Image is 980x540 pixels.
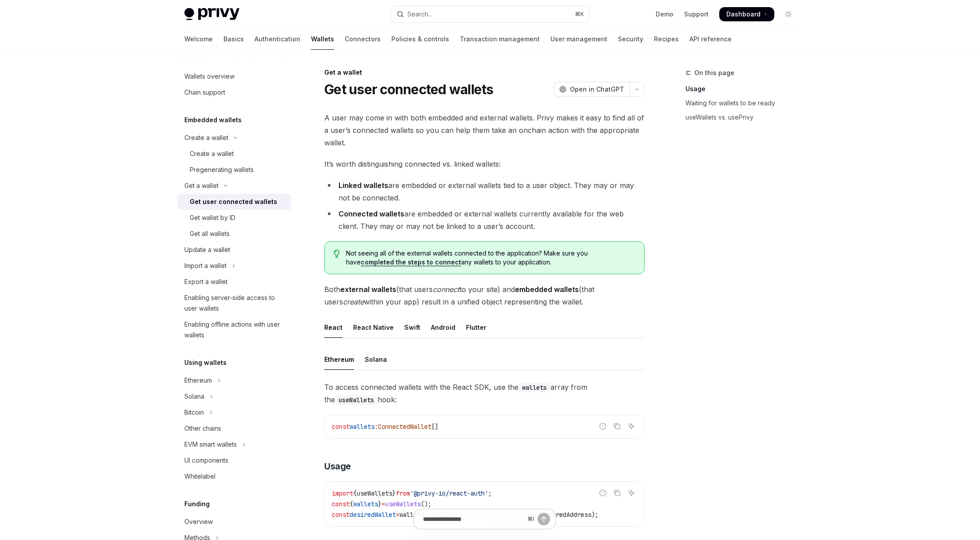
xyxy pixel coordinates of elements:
span: = [382,500,385,508]
div: Get wallet by ID [190,212,235,223]
a: Export a wallet [177,274,291,290]
a: Dashboard [719,7,774,21]
div: Ethereum [324,349,354,370]
button: Ask AI [625,420,637,432]
div: Solana [365,349,387,370]
span: [] [431,423,438,431]
li: are embedded or external wallets currently available for the web client. They may or may not be l... [324,208,645,232]
button: Send message [538,513,550,525]
button: Ask AI [625,487,637,499]
div: Enabling server-side access to user wallets [184,292,286,314]
span: const [332,423,350,431]
button: Copy the contents from the code block [611,420,623,432]
button: Open in ChatGPT [554,82,629,97]
div: Solana [184,391,204,402]
span: ConnectedWallet [378,423,431,431]
svg: Tip [334,250,340,258]
span: Dashboard [726,10,761,19]
strong: Connected wallets [339,209,404,218]
div: Get a wallet [324,68,645,77]
a: Usage [685,82,803,96]
h1: Get user connected wallets [324,81,494,97]
span: useWallets [385,500,421,508]
span: (); [421,500,431,508]
h5: Using wallets [184,357,227,368]
div: Bitcoin [184,407,204,418]
code: useWallets [335,395,378,405]
span: : [374,423,378,431]
span: { [350,500,353,508]
button: Report incorrect code [597,420,609,432]
div: Create a wallet [184,132,228,143]
span: ⌘ K [575,11,584,18]
div: Get all wallets [190,228,230,239]
strong: external wallets [340,285,396,294]
strong: embedded wallets [515,285,579,294]
input: Ask a question... [423,509,524,529]
span: import [332,489,353,497]
span: A user may come in with both embedded and external wallets. Privy makes it easy to find all of a ... [324,112,645,149]
span: } [392,489,396,497]
a: Wallets [311,28,334,50]
a: Other chains [177,420,291,436]
img: light logo [184,8,239,20]
div: Ethereum [184,375,212,386]
a: Recipes [654,28,679,50]
button: Open search [390,6,590,22]
span: '@privy-io/react-auth' [410,489,488,497]
div: React Native [353,317,394,338]
button: Toggle Ethereum section [177,372,291,388]
div: Search... [407,9,432,20]
span: To access connected wallets with the React SDK, use the array from the hook: [324,381,645,406]
a: UI components [177,452,291,468]
div: Get user connected wallets [190,196,277,207]
div: Flutter [466,317,486,338]
button: Toggle Import a wallet section [177,258,291,274]
div: Export a wallet [184,276,227,287]
a: API reference [689,28,732,50]
div: Overview [184,516,213,527]
span: { [353,489,357,497]
a: completed the steps to connect [361,258,461,266]
code: wallets [518,383,550,392]
button: Toggle Bitcoin section [177,404,291,420]
span: from [396,489,410,497]
span: It’s worth distinguishing connected vs. linked wallets: [324,158,645,170]
span: Not seeing all of the external wallets connected to the application? Make sure you have any walle... [346,249,635,267]
div: Wallets overview [184,71,235,82]
div: Swift [404,317,420,338]
a: useWallets vs. usePrivy [685,110,803,124]
div: Import a wallet [184,260,227,271]
a: Connectors [345,28,381,50]
a: User management [550,28,607,50]
a: Get user connected wallets [177,194,291,210]
button: Toggle dark mode [781,7,796,21]
a: Authentication [255,28,300,50]
a: Support [684,10,709,19]
div: Other chains [184,423,221,434]
div: Pregenerating wallets [190,164,254,175]
a: Whitelabel [177,468,291,484]
span: wallets [353,500,378,508]
span: Usage [324,460,351,472]
div: Enabling offline actions with user wallets [184,319,286,340]
div: Get a wallet [184,180,219,191]
a: Chain support [177,84,291,100]
span: } [378,500,382,508]
span: wallets [350,423,374,431]
div: Whitelabel [184,471,215,482]
a: Update a wallet [177,242,291,258]
em: connect [433,285,459,294]
button: Toggle Solana section [177,388,291,404]
a: Get all wallets [177,226,291,242]
a: Wallets overview [177,68,291,84]
a: Get wallet by ID [177,210,291,226]
a: Welcome [184,28,213,50]
span: useWallets [357,489,392,497]
button: Copy the contents from the code block [611,487,623,499]
div: React [324,317,343,338]
a: Enabling server-side access to user wallets [177,290,291,316]
div: Android [431,317,455,338]
a: Overview [177,514,291,530]
a: Demo [656,10,673,19]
